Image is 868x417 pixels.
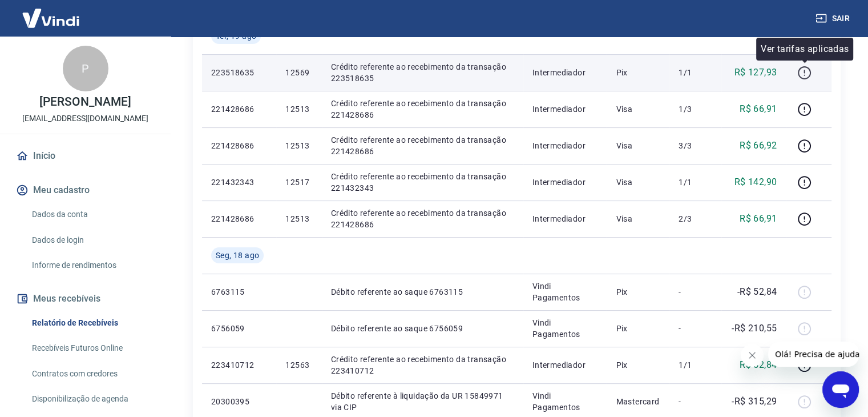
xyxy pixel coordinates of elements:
p: Visa [616,177,660,188]
button: Meu cadastro [14,178,157,203]
p: 12517 [285,177,312,188]
p: Mastercard [616,396,660,407]
p: R$ 127,93 [734,66,777,79]
p: Crédito referente ao recebimento da transação 221428686 [331,134,514,157]
p: Débito referente ao saque 6756059 [331,323,514,334]
p: Débito referente à liquidação da UR 15849971 via CIP [331,390,514,413]
p: 6756059 [211,323,267,334]
p: Pix [616,323,660,334]
p: 12569 [285,67,312,78]
a: Recebíveis Futuros Online [27,336,157,360]
p: 12513 [285,140,312,151]
p: - [679,286,712,298]
p: Pix [616,67,660,78]
p: Crédito referente ao recebimento da transação 223518635 [331,61,514,84]
p: Intermediador [532,103,598,115]
p: Intermediador [532,177,598,188]
p: Ver tarifas aplicadas [761,42,849,56]
span: Olá! Precisa de ajuda? [7,8,96,17]
p: R$ 66,91 [740,212,777,226]
p: Crédito referente ao recebimento da transação 221428686 [331,207,514,230]
p: [PERSON_NAME] [39,96,131,108]
p: 3/3 [679,140,712,151]
a: Dados de login [27,228,157,252]
p: Visa [616,213,660,224]
a: Contratos com credores [27,362,157,386]
p: Crédito referente ao recebimento da transação 221432343 [331,171,514,194]
p: 12513 [285,213,312,224]
span: Seg, 18 ago [216,250,259,261]
a: Disponibilização de agenda [27,387,157,411]
p: -R$ 210,55 [732,322,777,335]
a: Informe de rendimentos [27,254,157,277]
p: Pix [616,286,660,298]
p: -R$ 315,29 [732,395,777,408]
p: 221428686 [211,103,267,115]
p: 1/1 [679,67,712,78]
p: Visa [616,140,660,151]
p: R$ 66,91 [740,102,777,116]
p: Intermediador [532,67,598,78]
p: R$ 52,84 [740,358,777,372]
p: - [679,396,712,407]
p: 20300395 [211,396,267,407]
p: 223410712 [211,359,267,371]
p: 2/3 [679,213,712,224]
p: Vindi Pagamentos [532,390,598,413]
iframe: Fechar mensagem [741,344,764,367]
p: 1/1 [679,359,712,371]
p: 223518635 [211,67,267,78]
button: Meus recebíveis [14,286,157,311]
a: Início [14,143,157,169]
p: 1/3 [679,103,712,115]
iframe: Mensagem da empresa [768,342,859,367]
p: R$ 142,90 [734,175,777,189]
p: 12513 [285,103,312,115]
p: Crédito referente ao recebimento da transação 223410712 [331,354,514,376]
p: Débito referente ao saque 6763115 [331,286,514,298]
p: 1/1 [679,177,712,188]
p: 6763115 [211,286,267,298]
p: Visa [616,103,660,115]
img: Vindi [14,1,88,35]
p: -R$ 52,84 [737,285,777,299]
p: Vindi Pagamentos [532,280,598,303]
p: Intermediador [532,213,598,224]
p: Intermediador [532,359,598,371]
p: 221428686 [211,213,267,224]
div: P [63,46,108,91]
p: Pix [616,359,660,371]
p: Crédito referente ao recebimento da transação 221428686 [331,98,514,121]
p: Intermediador [532,140,598,151]
p: Vindi Pagamentos [532,317,598,340]
p: 221432343 [211,177,267,188]
p: - [679,323,712,334]
a: Dados da conta [27,203,157,226]
p: 221428686 [211,140,267,151]
iframe: Botão para abrir a janela de mensagens [822,371,859,408]
button: Sair [813,8,854,29]
a: Relatório de Recebíveis [27,311,157,335]
p: 12563 [285,359,312,371]
p: [EMAIL_ADDRESS][DOMAIN_NAME] [22,113,148,125]
p: R$ 66,92 [740,139,777,153]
